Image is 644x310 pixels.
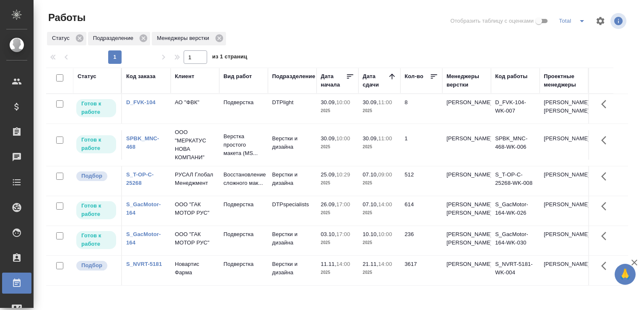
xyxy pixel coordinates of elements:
button: 🙏 [615,264,636,285]
div: Код работы [495,72,527,81]
p: Подверстка [223,98,264,107]
span: Настроить таблицу [590,11,610,31]
p: 2025 [321,239,354,247]
p: Готов к работе [81,202,111,218]
div: Исполнитель может приступить к работе [75,230,117,250]
td: 512 [400,166,442,196]
p: 10:00 [378,231,392,237]
td: Верстки и дизайна [268,166,317,196]
div: Дата сдачи [363,72,388,89]
p: 30.09, [363,99,378,105]
td: S_GacMotor-164-WK-030 [491,226,540,255]
div: Проектные менеджеры [544,72,584,89]
td: 614 [400,196,442,226]
p: 2025 [321,209,354,217]
a: S_T-OP-C-25268 [126,171,154,186]
p: Подверстка [223,260,264,268]
button: Здесь прячутся важные кнопки [596,196,616,216]
button: Здесь прячутся важные кнопки [596,130,616,150]
p: 2025 [363,268,396,277]
div: Клиент [175,72,194,81]
span: 🙏 [618,265,632,283]
p: [PERSON_NAME] [447,260,487,268]
p: 11:00 [378,135,392,142]
td: DTPlight [268,94,317,123]
div: Подразделение [272,72,315,81]
p: 26.09, [321,201,336,208]
p: Подверстка [223,230,264,239]
p: 11:00 [378,99,392,105]
p: 10:00 [336,99,350,105]
p: 2025 [321,179,354,187]
p: Готов к работе [81,136,111,152]
button: Здесь прячутся важные кнопки [596,94,616,114]
p: 21.11, [363,261,378,267]
p: 2025 [321,268,354,277]
div: Подразделение [88,32,150,45]
button: Здесь прячутся важные кнопки [596,256,616,276]
p: 10:29 [336,171,350,178]
p: 2025 [363,107,396,115]
p: РУСАЛ Глобал Менеджмент [175,171,215,187]
div: Статус [78,72,96,81]
div: Исполнитель может приступить к работе [75,134,117,154]
div: Статус [47,32,86,45]
p: Готов к работе [81,100,111,116]
p: 14:00 [378,261,392,267]
td: Верстки и дизайна [268,130,317,160]
td: [PERSON_NAME] [540,166,588,196]
td: Верстки и дизайна [268,256,317,285]
span: из 1 страниц [212,52,247,64]
p: Статус [52,34,73,42]
p: 30.09, [321,135,336,142]
td: 236 [400,226,442,255]
a: S_NVRT-5181 [126,261,162,267]
a: D_FVK-104 [126,99,156,105]
div: Можно подбирать исполнителей [75,171,117,182]
p: [PERSON_NAME], [PERSON_NAME] [544,98,584,115]
div: split button [557,14,590,28]
td: [PERSON_NAME] [540,256,588,285]
td: D_FVK-104-WK-007 [491,94,540,123]
p: 2025 [321,143,354,151]
button: Здесь прячутся важные кнопки [596,226,616,246]
button: Здесь прячутся важные кнопки [596,166,616,187]
p: 17:00 [336,231,350,237]
td: 3617 [400,256,442,285]
div: Дата начала [321,72,346,89]
td: 8 [400,94,442,123]
td: SPBK_MNC-468-WK-006 [491,130,540,160]
p: Подверстка [223,200,264,209]
p: Верстка простого макета (MS... [223,132,264,158]
p: 10:00 [336,135,350,142]
td: 1 [400,130,442,160]
p: Готов к работе [81,231,111,248]
a: S_GacMotor-164 [126,201,161,216]
p: ООО "ГАК МОТОР РУС" [175,200,215,217]
td: [PERSON_NAME] [540,196,588,226]
div: Кол-во [405,72,423,81]
p: 2025 [363,179,396,187]
td: Верстки и дизайна [268,226,317,255]
p: 11.11, [321,261,336,267]
p: 2025 [363,209,396,217]
p: [PERSON_NAME] [447,134,487,143]
p: 07.10, [363,171,378,178]
p: 14:00 [336,261,350,267]
span: Отобразить таблицу с оценками [450,17,534,25]
p: АО "ФВК" [175,98,215,107]
p: [PERSON_NAME], [PERSON_NAME] [447,230,487,247]
a: S_GacMotor-164 [126,231,161,246]
p: Новартис Фарма [175,260,215,277]
p: ООО "МЕРКАТУС НОВА КОМПАНИ" [175,128,215,162]
p: Подразделение [93,34,136,42]
p: 07.10, [363,201,378,208]
p: 30.09, [321,99,336,105]
div: Менеджеры верстки [152,32,226,45]
p: Менеджеры верстки [157,34,212,42]
span: Работы [46,11,86,24]
p: 09:00 [378,171,392,178]
p: 2025 [363,143,396,151]
p: 25.09, [321,171,336,178]
span: Посмотреть информацию [610,13,628,29]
